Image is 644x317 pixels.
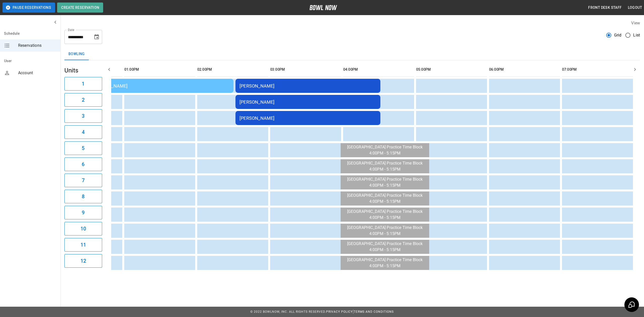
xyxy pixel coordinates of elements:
h6: 8 [82,192,85,201]
h6: 6 [82,160,85,168]
th: 02:00PM [197,62,268,77]
button: 12 [64,254,102,268]
button: 7 [64,174,102,187]
h6: 5 [82,144,85,152]
button: 5 [64,141,102,155]
label: View [631,21,640,25]
button: Bowling [64,48,89,60]
th: 01:00PM [124,62,195,77]
div: inventory tabs [64,48,640,60]
h6: 2 [82,96,85,104]
button: Choose date, selected date is Aug 21, 2025 [92,32,102,42]
h6: 1 [82,80,85,88]
span: © 2022 BowlNow, Inc. All Rights Reserved. [250,310,326,313]
button: 6 [64,157,102,171]
h6: 12 [80,257,86,265]
h6: 3 [82,112,85,120]
a: Terms and Conditions [354,310,394,313]
div: [PERSON_NAME] [239,115,376,121]
button: Create Reservation [57,3,103,13]
h6: 11 [80,241,86,249]
button: Front Desk Staff [586,3,624,12]
button: 1 [64,77,102,91]
h6: 9 [82,209,85,217]
span: List [633,32,640,38]
img: logo [309,5,337,10]
button: 9 [64,206,102,219]
button: 8 [64,190,102,203]
button: 10 [64,222,102,235]
span: Grid [614,32,622,38]
span: Account [18,70,56,76]
a: Privacy Policy [326,310,353,313]
button: 4 [64,125,102,139]
button: 11 [64,238,102,252]
div: [PERSON_NAME] [239,83,376,89]
div: [PERSON_NAME] [93,83,229,89]
h6: 7 [82,176,85,184]
span: Reservations [18,43,56,49]
h6: 4 [82,128,85,136]
button: 3 [64,109,102,123]
h6: 10 [80,225,86,233]
button: Logout [626,3,644,12]
div: [PERSON_NAME] [239,99,376,105]
button: 2 [64,93,102,107]
button: Pause Reservations [3,3,55,13]
h5: Units [64,66,102,74]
